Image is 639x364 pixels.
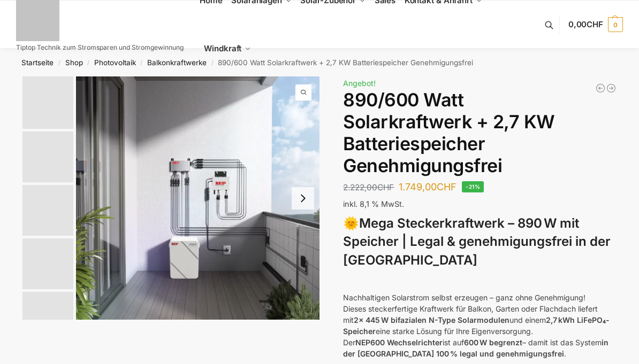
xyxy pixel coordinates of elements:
[606,83,617,94] a: Balkonkraftwerk 890 Watt Solarmodulleistung mit 2kW/h Zendure Speicher
[54,59,65,67] span: /
[343,292,617,359] p: Nachhaltigen Solarstrom selbst erzeugen – ganz ohne Genehmigung! Dieses steckerfertige Kraftwerk ...
[343,89,617,176] h1: 890/600 Watt Solarkraftwerk + 2,7 KW Batteriespeicher Genehmigungsfrei
[464,338,522,347] strong: 600 W begrenzt
[22,131,73,182] img: Balkonkraftwerk mit 2,7kw Speicher
[22,185,73,236] img: Bificial im Vergleich zu billig Modulen
[83,59,94,67] span: /
[595,83,606,94] a: Balkonkraftwerk 405/600 Watt erweiterbar
[354,315,509,324] strong: 2x 445 W bifazialen N-Type Solarmodulen
[204,43,241,53] span: Windkraft
[65,58,83,67] a: Shop
[568,9,623,41] a: 0,00CHF 0
[343,182,394,192] bdi: 2.222,00
[587,19,603,29] span: CHF
[292,187,314,210] button: Next slide
[355,338,443,347] strong: NEP600 Wechselrichter
[377,182,394,192] span: CHF
[94,58,136,67] a: Photovoltaik
[462,181,484,192] span: -21%
[76,76,319,320] img: Balkonkraftwerk mit 2,7kw Speicher
[343,199,404,208] span: inkl. 8,1 % MwSt.
[16,44,184,51] p: Tiptop Technik zum Stromsparen und Stromgewinnung
[21,58,54,67] a: Startseite
[343,79,376,88] span: Angebot!
[568,19,603,29] span: 0,00
[200,25,256,73] a: Windkraft
[22,292,73,343] img: Bificial 30 % mehr Leistung
[343,215,611,268] strong: Mega Steckerkraftwerk – 890 W mit Speicher | Legal & genehmigungsfrei in der [GEOGRAPHIC_DATA]
[76,76,319,320] a: Steckerkraftwerk mit 2,7kwh-SpeicherBalkonkraftwerk mit 27kw Speicher
[343,214,617,270] h3: 🌞
[399,181,457,192] bdi: 1.749,00
[437,181,457,192] span: CHF
[22,238,73,289] img: BDS1000
[608,17,623,32] span: 0
[147,58,207,67] a: Balkonkraftwerke
[136,59,147,67] span: /
[22,76,73,129] img: Balkonkraftwerk mit 2,7kw Speicher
